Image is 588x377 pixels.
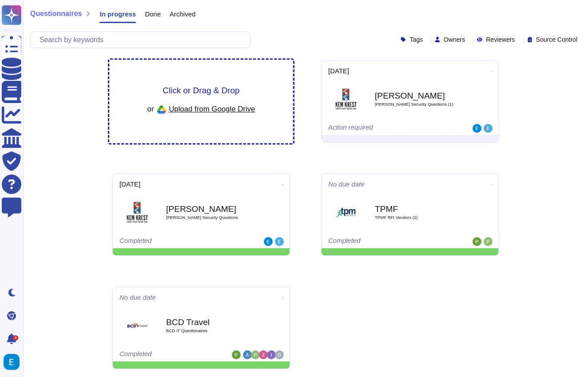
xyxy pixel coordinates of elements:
span: [DATE] [328,67,349,74]
span: Click or Drag & Drop [163,86,239,95]
img: user [232,350,241,359]
img: Logo [126,314,148,337]
span: Questionnaires [30,10,82,17]
span: Archived [170,11,195,17]
img: user [267,350,276,359]
input: Search by keywords [35,32,250,48]
span: [PERSON_NAME] Security Questions [166,215,255,220]
img: Logo [335,88,357,110]
span: BCD IT Questionaires [166,329,255,333]
img: Logo [335,201,357,223]
img: user [473,237,481,246]
img: google drive [154,102,169,117]
div: Completed [119,350,228,359]
img: user [259,350,268,359]
span: Reviewers [486,36,515,43]
button: user [2,352,26,372]
span: TPMF RFI Vendors (2) [375,215,464,220]
img: user [251,350,260,359]
span: [DATE] [119,181,140,187]
img: Logo [126,201,148,223]
img: user [484,124,493,133]
img: user [4,354,20,370]
img: user [264,237,273,246]
b: [PERSON_NAME] [166,205,255,213]
div: or [147,102,255,117]
span: Source Control [536,36,577,43]
b: TPMF [375,205,464,213]
img: user [484,237,493,246]
span: No due date [119,294,156,301]
span: Tags [409,36,423,43]
img: user [243,350,252,359]
span: In progress [99,11,136,17]
div: 2 [13,335,18,341]
img: user [275,350,284,359]
span: Upload from Google Drive [169,105,255,113]
div: Completed [119,237,228,246]
span: Done [145,11,161,17]
img: user [473,124,481,133]
div: Action required [328,124,437,133]
span: No due date [328,181,365,187]
div: Completed [328,237,437,246]
span: Owners [444,36,465,43]
b: [PERSON_NAME] [375,91,464,100]
img: user [275,237,284,246]
b: BCD Travel [166,318,255,326]
span: [PERSON_NAME] Security Questions (1) [375,102,464,107]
